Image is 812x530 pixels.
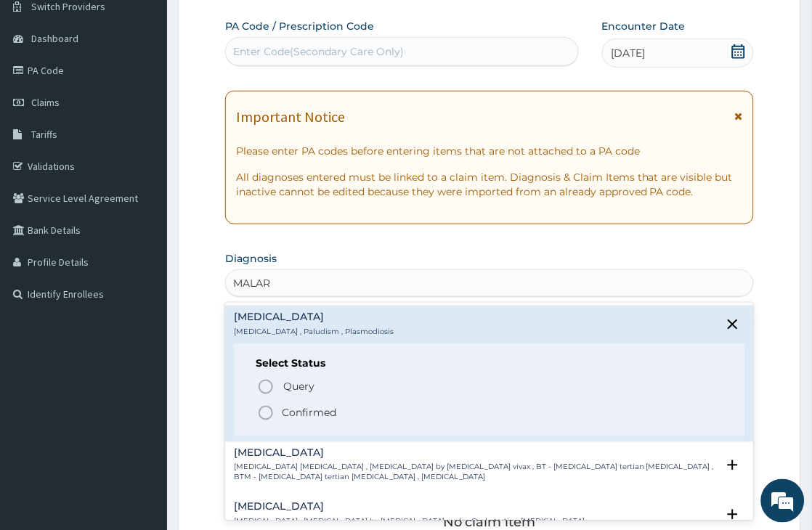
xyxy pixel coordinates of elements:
[236,144,743,158] p: Please enter PA codes before entering items that are not attached to a PA code
[7,366,277,417] textarea: Type your message and hit 'Enter'
[602,19,686,33] label: Encounter Date
[234,517,585,527] p: [MEDICAL_DATA] , [MEDICAL_DATA] by [MEDICAL_DATA] ovale , Ovale tertian [MEDICAL_DATA]
[234,311,394,322] h4: [MEDICAL_DATA]
[236,170,743,199] p: All diagnoses entered must be linked to a claim item. Diagnosis & Claim Items that are visible bu...
[84,168,200,314] span: We're online!
[282,406,336,420] p: Confirmed
[76,81,244,100] div: Chat with us now
[27,73,59,109] img: d_794563401_company_1708531726252_794563401
[724,316,742,333] i: close select status
[234,448,717,459] h4: [MEDICAL_DATA]
[225,19,374,33] label: PA Code / Prescription Code
[31,96,60,109] span: Claims
[612,46,646,60] span: [DATE]
[234,462,717,484] p: [MEDICAL_DATA] [MEDICAL_DATA] , [MEDICAL_DATA] by [MEDICAL_DATA] vivax , BT - [MEDICAL_DATA] tert...
[233,44,404,59] div: Enter Code(Secondary Care Only)
[724,506,742,523] i: open select status
[257,378,275,396] i: status option query
[31,128,57,141] span: Tariffs
[31,32,78,45] span: Dashboard
[225,251,277,266] label: Diagnosis
[238,7,273,42] div: Minimize live chat window
[257,404,275,422] i: status option filled
[236,109,345,125] h1: Important Notice
[256,359,723,370] h6: Select Status
[234,327,394,337] p: [MEDICAL_DATA] , Paludism , Plasmodiosis
[283,380,314,394] span: Query
[234,502,585,513] h4: [MEDICAL_DATA]
[443,515,536,530] p: No claim item
[724,457,742,474] i: open select status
